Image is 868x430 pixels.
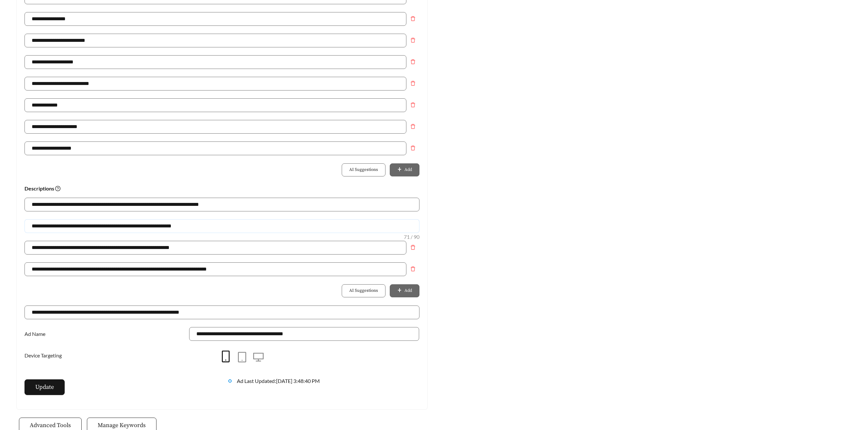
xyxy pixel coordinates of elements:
[237,352,247,362] span: tablet
[342,284,385,297] button: AI Suggestions
[407,124,419,129] span: delete
[30,421,71,430] span: Advanced Tools
[406,34,419,47] button: Remove field
[253,352,264,362] span: desktop
[189,327,419,341] input: Ad Name
[406,262,419,275] button: Remove field
[349,288,378,294] span: AI Suggestions
[25,349,65,362] label: Device Targeting
[406,141,419,155] button: Remove field
[406,120,419,133] button: Remove field
[406,98,419,111] button: Remove field
[250,349,267,366] button: desktop
[406,77,419,90] button: Remove field
[220,351,232,362] span: mobile
[390,163,419,176] button: plusAdd
[55,186,60,191] span: question-circle
[406,241,419,254] button: Remove field
[407,245,419,250] span: delete
[25,185,60,191] strong: Descriptions
[25,327,49,341] label: Ad Name
[25,379,65,395] button: Update
[349,167,378,173] span: AI Suggestions
[35,383,54,391] span: Update
[407,81,419,86] span: delete
[390,284,419,297] button: plusAdd
[25,306,419,319] input: Website
[407,38,419,43] span: delete
[406,55,419,68] button: Remove field
[98,421,146,430] span: Manage Keywords
[407,16,419,21] span: delete
[234,349,250,366] button: tablet
[407,266,419,272] span: delete
[218,349,234,365] button: mobile
[342,163,385,176] button: AI Suggestions
[407,102,419,107] span: delete
[237,377,419,393] div: Ad Last Updated: [DATE] 3:48:40 PM
[406,12,419,25] button: Remove field
[407,145,419,151] span: delete
[407,59,419,64] span: delete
